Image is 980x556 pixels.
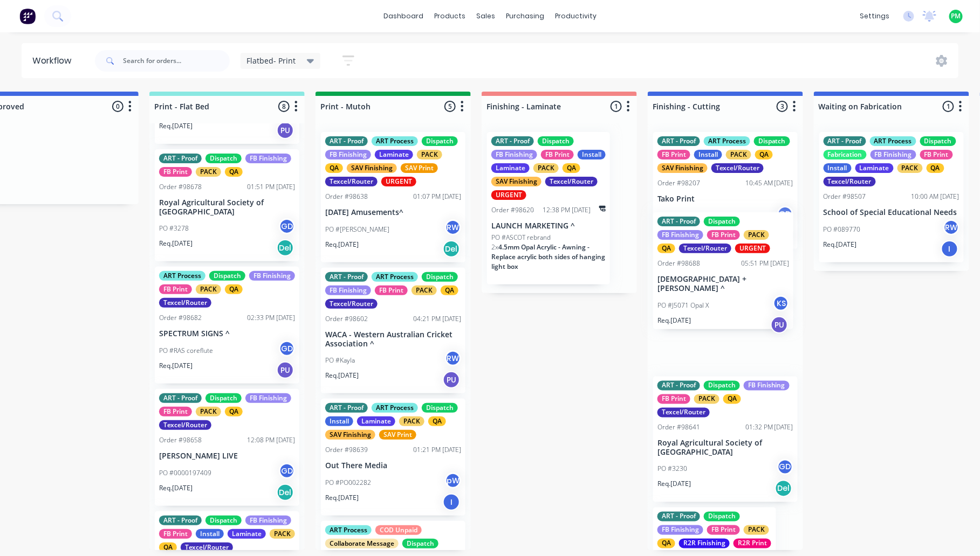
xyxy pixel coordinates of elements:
div: sales [471,8,501,24]
input: Search for orders... [123,50,230,72]
span: 5 [444,101,456,112]
a: dashboard [378,8,429,24]
input: Enter column name… [320,101,427,112]
input: Enter column name… [154,101,261,112]
input: Enter column name… [819,101,925,112]
img: Factory [19,8,36,24]
span: Flatbed- Print [247,55,296,66]
div: productivity [550,8,602,24]
span: 3 [777,101,788,112]
input: Enter column name… [486,101,593,112]
div: purchasing [501,8,550,24]
div: products [429,8,471,24]
span: PM [951,11,961,21]
div: settings [854,8,895,24]
span: 0 [112,101,124,112]
span: 1 [943,101,954,112]
div: Workflow [32,54,77,67]
span: 8 [278,101,290,112]
input: Enter column name… [653,101,759,112]
span: 1 [611,101,622,112]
